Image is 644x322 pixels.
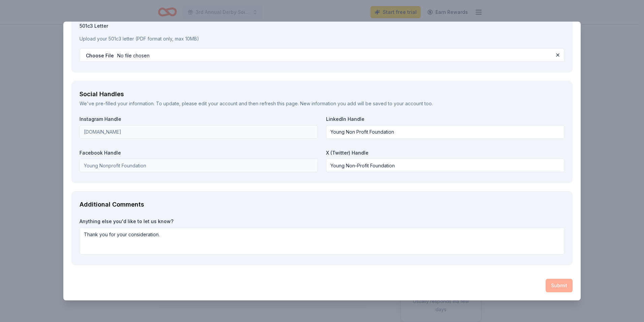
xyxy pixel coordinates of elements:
label: Facebook Handle [79,150,318,156]
label: Instagram Handle [79,116,318,123]
a: edit your account [198,101,237,106]
p: Upload your 501c3 letter (PDF format only, max 10MB) [79,35,565,43]
div: Additional Comments [79,199,565,210]
label: X (Twitter) Handle [326,150,565,156]
label: LinkedIn Handle [326,116,565,123]
label: Anything else you'd like to let us know? [79,218,565,225]
textarea: Thank you for your consideration. [79,227,565,254]
label: 501c3 Letter [79,23,565,29]
div: Social Handles [79,89,565,100]
div: We've pre-filled your information. To update, please and then refresh this page. New information ... [79,100,565,108]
